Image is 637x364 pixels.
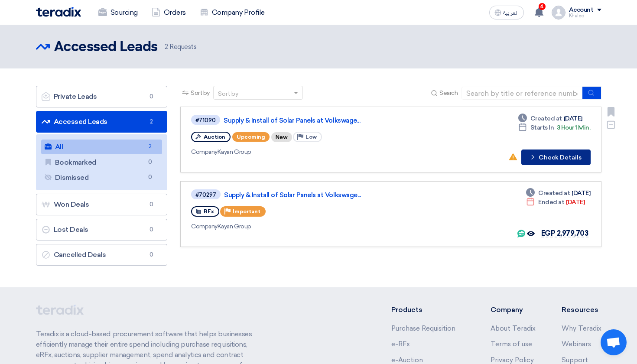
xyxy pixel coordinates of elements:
div: Sort by [218,89,238,98]
span: Auction [204,134,225,140]
a: Cancelled Deals0 [36,244,168,266]
span: Company [191,223,218,230]
a: Lost Deals0 [36,219,168,240]
span: EGP 2,979,703 [541,229,588,237]
span: 3 Hour [557,124,574,131]
a: Purchase Requisition [391,325,455,332]
img: Teradix logo [36,7,81,17]
a: Company Profile [193,3,272,22]
a: Supply & Install of Solar Panels at Volkswage... [224,117,440,124]
h2: Accessed Leads [54,39,158,56]
div: Kayan Group [191,222,442,231]
span: Ended at [538,198,564,207]
span: Created at [538,188,570,198]
div: Account [569,6,594,14]
button: العربية [489,6,524,19]
span: 0 [145,173,155,182]
a: e-RFx [391,340,410,348]
a: Orders [145,3,193,22]
span: 0 [145,158,155,167]
span: 0 [146,92,156,101]
a: Sourcing [91,3,145,22]
div: #71090 [195,117,216,123]
a: Privacy Policy [491,356,534,364]
span: Important [233,208,260,214]
button: Check Details [521,149,591,165]
span: 0 [146,225,156,234]
span: RFx [204,208,214,214]
span: 2 [146,117,156,126]
a: Won Deals0 [36,194,168,215]
span: 0 [146,250,156,259]
div: Kayan Group [191,147,442,156]
a: Why Teradix [562,325,601,332]
span: 2 [145,142,155,151]
span: العربية [503,10,519,16]
span: 2 [165,43,168,51]
li: Resources [562,305,601,315]
img: profile_test.png [552,6,565,19]
a: Support [562,356,588,364]
span: Company [191,148,218,156]
span: Requests [165,42,197,52]
a: About Teradix [491,325,536,332]
span: Search [439,88,458,97]
a: Dismissed [41,170,162,185]
span: Starts In [530,124,554,131]
a: Bookmarked [41,155,162,170]
div: [DATE] [526,188,590,198]
li: Products [391,305,465,315]
span: 0 [146,200,156,209]
div: [DATE] [526,198,585,207]
input: Search by title or reference number [461,87,583,100]
li: Company [491,305,536,315]
a: e-Auction [391,356,423,364]
span: Sort by [191,88,210,97]
a: Supply & Install of Solar Panels at Volkswage... [224,191,441,199]
a: Webinars [562,340,591,348]
span: Low [305,134,317,140]
div: Khaled [569,13,601,18]
span: 1 Min. [575,124,590,131]
span: 4 [539,3,546,10]
a: Private Leads0 [36,86,168,107]
a: Accessed Leads2 [36,111,168,133]
div: #70297 [195,192,216,198]
a: All [41,140,162,154]
a: Open chat [601,329,627,355]
a: Terms of use [491,340,532,348]
div: New [271,132,292,142]
span: Created at [530,114,562,123]
div: [DATE] [518,114,582,123]
span: Upcoming [232,132,270,142]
